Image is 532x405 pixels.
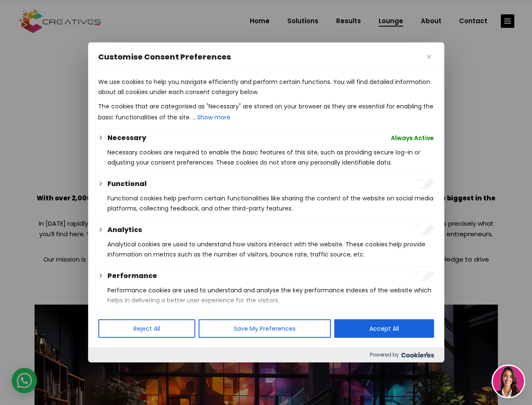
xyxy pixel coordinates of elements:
button: Functional [107,179,147,189]
img: agent [493,366,524,397]
input: Enable Functional [415,179,434,189]
span: Always Active [391,133,434,143]
p: We use cookies to help you navigate efficiently and perform certain functions. You will find deta... [98,77,434,97]
div: Powered by [88,347,444,362]
button: Close [424,52,434,62]
p: The cookies that are categorised as "Necessary" are stored on your browser as they are essential ... [98,101,434,123]
p: Necessary cookies are required to enable the basic features of this site, such as providing secur... [107,147,434,167]
button: Reject All [98,319,195,338]
button: Analytics [107,225,142,235]
p: Analytical cookies are used to understand how visitors interact with the website. These cookies h... [107,239,434,259]
button: Accept All [334,319,434,338]
button: Performance [107,271,157,281]
img: Cookieyes logo [401,352,434,358]
button: Necessary [107,133,146,143]
p: Functional cookies help perform certain functionalities like sharing the content of the website o... [107,193,434,213]
div: Customise Consent Preferences [88,43,444,362]
p: Performance cookies are used to understand and analyse the key performance indexes of the website... [107,285,434,305]
img: Close [427,55,431,59]
input: Enable Performance [415,271,434,281]
button: Show more [196,111,231,123]
button: Save My Preferences [198,319,331,338]
span: Customise Consent Preferences [98,52,231,62]
input: Enable Analytics [415,225,434,235]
